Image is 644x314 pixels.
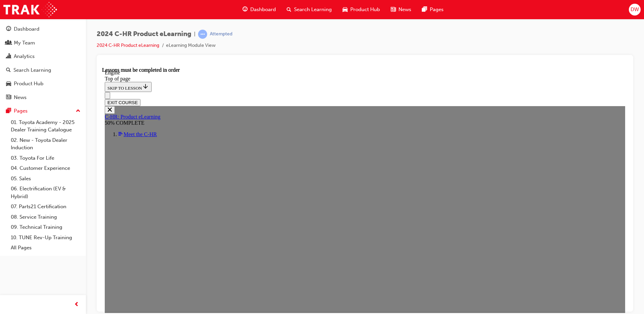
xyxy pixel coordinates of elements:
[14,53,35,60] div: Analytics
[3,53,523,59] div: 50% COMPLETE
[385,3,417,17] a: news-iconNews
[631,6,639,13] span: DW
[8,184,83,201] a: 06. Electrification (EV & Hybrid)
[22,64,55,70] span: Meet the C-HR
[97,30,191,38] span: 2024 C-HR Product eLearning
[243,5,248,14] span: guage-icon
[8,212,83,222] a: 08. Service Training
[430,6,444,13] span: Pages
[8,201,83,212] a: 07. Parts21 Certification
[194,30,195,38] span: |
[398,6,411,13] span: News
[3,105,83,117] button: Pages
[3,64,83,76] a: Search Learning
[6,40,11,46] span: people-icon
[281,3,337,17] a: search-iconSearch Learning
[14,39,35,47] div: My Team
[3,3,523,9] div: Engine
[422,5,427,14] span: pages-icon
[5,19,47,24] span: SKIP TO LESSON
[3,9,523,15] div: Top of page
[8,135,83,153] a: 02. New - Toyota Dealer Induction
[337,3,385,17] a: car-iconProduct Hub
[6,54,11,60] span: chart-icon
[3,25,8,32] button: Open navigation menu
[3,23,83,35] a: Dashboard
[6,26,11,32] span: guage-icon
[350,6,380,13] span: Product Hub
[6,95,11,101] span: news-icon
[3,15,50,25] button: SKIP TO LESSON
[14,107,28,115] div: Pages
[74,301,79,309] span: prev-icon
[287,5,291,14] span: search-icon
[3,32,38,39] button: EXIT COURSE
[8,153,83,163] a: 03. Toyota For Life
[391,5,396,14] span: news-icon
[417,3,449,17] a: pages-iconPages
[14,80,43,88] div: Product Hub
[6,67,11,73] span: search-icon
[166,42,216,50] li: eLearning Module View
[3,77,83,90] a: Product Hub
[3,39,13,47] button: Close navigation menu
[14,25,39,33] div: Dashboard
[629,4,641,15] button: DW
[97,42,159,48] a: 2024 C-HR Product eLearning
[8,174,83,184] a: 05. Sales
[14,94,27,101] div: News
[13,66,51,74] div: Search Learning
[3,39,523,59] section: Course Information
[3,50,83,63] a: Analytics
[198,30,207,39] span: learningRecordVerb_ATTEMPT-icon
[237,3,281,17] a: guage-iconDashboard
[3,91,83,104] a: News
[210,31,232,37] div: Attempted
[8,232,83,243] a: 10. TUNE Rev-Up Training
[3,22,83,105] button: DashboardMy TeamAnalyticsSearch LearningProduct HubNews
[6,108,11,114] span: pages-icon
[3,2,57,17] img: Trak
[3,47,58,53] a: C-HR: Product eLearning
[8,163,83,174] a: 04. Customer Experience
[8,117,83,135] a: 01. Toyota Academy - 2025 Dealer Training Catalogue
[6,81,11,87] span: car-icon
[294,6,332,13] span: Search Learning
[8,222,83,232] a: 09. Technical Training
[8,243,83,253] a: All Pages
[3,37,83,49] a: My Team
[250,6,276,13] span: Dashboard
[76,107,80,116] span: up-icon
[343,5,348,14] span: car-icon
